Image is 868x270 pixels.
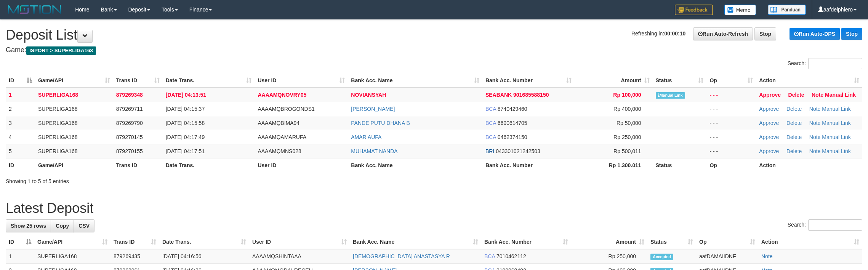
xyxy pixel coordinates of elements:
[809,134,821,140] a: Note
[6,219,51,232] a: Show 25 rows
[809,106,821,112] a: Note
[166,148,205,154] span: [DATE] 04:17:51
[613,92,641,98] span: Rp 100,000
[6,174,356,185] div: Showing 1 to 5 of 5 entries
[675,5,713,15] img: Feedback.jpg
[758,235,862,249] th: Action: activate to sort column ascending
[485,120,496,126] span: BCA
[786,148,802,154] a: Delete
[653,158,707,172] th: Status
[696,235,758,249] th: Op: activate to sort column ascending
[706,158,756,172] th: Op
[759,148,779,154] a: Approve
[6,116,35,130] td: 3
[575,158,653,172] th: Rp 1.300.011
[485,92,512,98] span: SEABANK
[706,88,756,102] td: - - -
[613,148,641,154] span: Rp 500,011
[113,158,163,172] th: Trans ID
[51,219,74,232] a: Copy
[258,120,299,126] span: AAAAMQBIMA94
[786,120,802,126] a: Delete
[759,106,779,112] a: Approve
[822,106,851,112] a: Manual Link
[788,58,862,69] label: Search:
[485,106,496,112] span: BCA
[348,73,482,88] th: Bank Acc. Name: activate to sort column ascending
[34,249,111,264] td: SUPERLIGA168
[35,102,113,116] td: SUPERLIGA168
[6,27,862,43] h1: Deposit List
[74,219,94,232] a: CSV
[571,249,647,264] td: Rp 250,000
[513,92,549,98] span: Copy 901685588150 to clipboard
[258,134,306,140] span: AAAAMQAMARUFA
[351,148,397,154] a: MUHAMAT NANDA
[706,102,756,116] td: - - -
[653,73,707,88] th: Status: activate to sort column ascending
[809,120,821,126] a: Note
[696,249,758,264] td: aafDAMAIIDNF
[812,92,823,98] a: Note
[754,27,776,40] a: Stop
[571,235,647,249] th: Amount: activate to sort column ascending
[706,73,756,88] th: Op: activate to sort column ascending
[56,223,69,229] span: Copy
[350,235,481,249] th: Bank Acc. Name: activate to sort column ascending
[159,249,249,264] td: [DATE] 04:16:56
[255,73,348,88] th: User ID: activate to sort column ascending
[613,106,641,112] span: Rp 400,000
[258,148,301,154] span: AAAAMQMNS028
[756,158,862,172] th: Action
[166,106,205,112] span: [DATE] 04:15:37
[482,73,575,88] th: Bank Acc. Number: activate to sort column ascending
[249,235,350,249] th: User ID: activate to sort column ascending
[111,235,159,249] th: Trans ID: activate to sort column ascending
[35,158,113,172] th: Game/API
[258,92,306,98] span: AAAAMQNOVRY05
[650,254,673,260] span: Accepted
[113,73,163,88] th: Trans ID: activate to sort column ascending
[249,249,350,264] td: AAAAMQSHINTAAA
[116,134,143,140] span: 879270145
[351,92,386,98] a: NOVIANSYAH
[759,134,779,140] a: Approve
[34,235,111,249] th: Game/API: activate to sort column ascending
[759,92,781,98] a: Approve
[706,144,756,158] td: - - -
[647,235,696,249] th: Status: activate to sort column ascending
[786,106,802,112] a: Delete
[163,73,255,88] th: Date Trans.: activate to sort column ascending
[788,92,804,98] a: Delete
[166,92,206,98] span: [DATE] 04:13:51
[822,134,851,140] a: Manual Link
[759,120,779,126] a: Approve
[6,102,35,116] td: 2
[617,120,641,126] span: Rp 50,000
[575,73,653,88] th: Amount: activate to sort column ascending
[809,148,821,154] a: Note
[498,106,527,112] span: Copy 8740429460 to clipboard
[111,249,159,264] td: 879269435
[351,106,395,112] a: [PERSON_NAME]
[353,253,450,259] a: [DEMOGRAPHIC_DATA] ANASTASYA R
[482,158,575,172] th: Bank Acc. Number
[496,148,540,154] span: Copy 043301021242503 to clipboard
[761,253,773,259] a: Note
[485,148,494,154] span: BRI
[786,134,802,140] a: Delete
[351,120,410,126] a: PANDE PUTU DHANA B
[808,58,862,69] input: Search:
[351,134,381,140] a: AMAR AUFA
[768,5,806,15] img: panduan.png
[6,235,34,249] th: ID: activate to sort column descending
[6,249,34,264] td: 1
[631,30,685,37] span: Refreshing in:
[159,235,249,249] th: Date Trans.: activate to sort column ascending
[825,92,856,98] a: Manual Link
[822,120,851,126] a: Manual Link
[808,219,862,231] input: Search:
[756,73,862,88] th: Action: activate to sort column ascending
[166,120,205,126] span: [DATE] 04:15:58
[163,158,255,172] th: Date Trans.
